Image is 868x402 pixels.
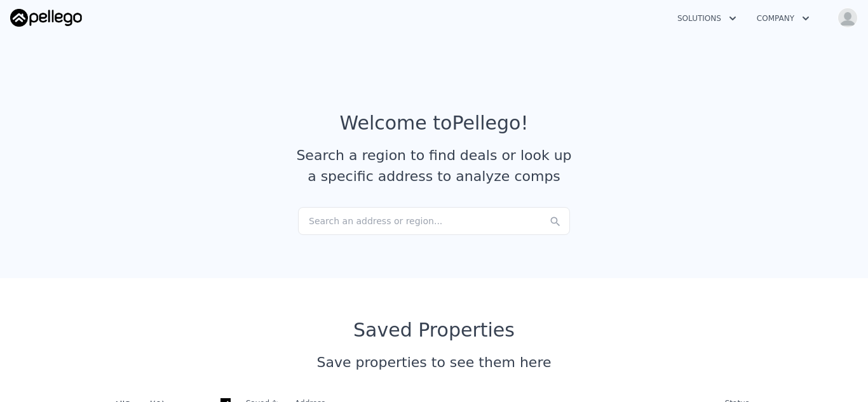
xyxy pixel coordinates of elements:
img: avatar [837,8,858,28]
div: Search an address or region... [298,207,570,235]
div: Saved Properties [109,319,759,342]
div: Save properties to see them here [109,352,759,373]
div: Welcome to Pellego ! [340,112,529,135]
button: Company [747,7,820,30]
img: Pellego [10,9,82,27]
div: Search a region to find deals or look up a specific address to analyze comps [292,145,576,187]
button: Solutions [667,7,747,30]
